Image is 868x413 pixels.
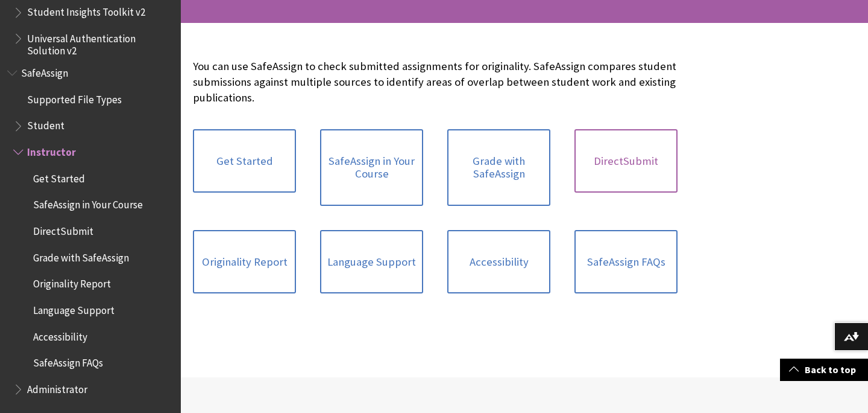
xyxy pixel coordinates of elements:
a: Originality Report [193,230,296,294]
span: Universal Authentication Solution v2 [27,28,172,57]
span: SafeAssign in Your Course [33,195,143,211]
span: Administrator [27,379,87,395]
a: Language Support [320,230,423,294]
a: SafeAssign in Your Course [320,129,423,206]
span: Accessibility [33,327,87,343]
span: SafeAssign [21,63,68,79]
nav: Book outline for Blackboard SafeAssign [7,63,174,400]
a: Accessibility [447,230,550,294]
span: Grade with SafeAssign [33,248,129,264]
p: You can use SafeAssign to check submitted assignments for originality. SafeAssign compares studen... [193,59,678,106]
a: Back to top [780,359,868,381]
span: Get Started [33,168,85,185]
a: DirectSubmit [574,129,678,193]
span: Originality Report [33,274,111,290]
span: Language Support [33,300,115,316]
span: Student [27,116,64,132]
a: Get Started [193,129,296,193]
span: Supported File Types [27,89,122,106]
span: DirectSubmit [33,221,93,237]
a: Grade with SafeAssign [447,129,550,206]
span: SafeAssign FAQs [33,353,103,370]
a: SafeAssign FAQs [574,230,678,294]
span: Instructor [27,142,76,158]
span: Student Insights Toolkit v2 [27,2,145,19]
